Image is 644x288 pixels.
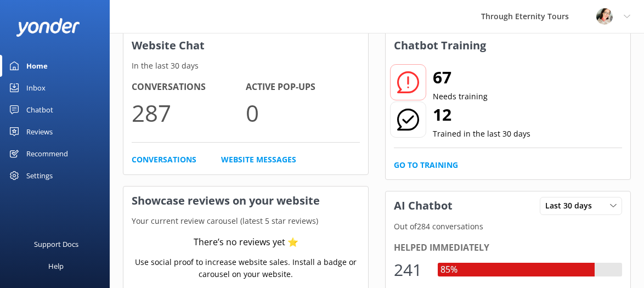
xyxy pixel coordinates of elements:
[246,94,360,131] p: 0
[123,60,368,72] p: In the last 30 days
[26,143,68,165] div: Recommend
[132,80,246,94] h4: Conversations
[34,233,78,255] div: Support Docs
[123,31,368,60] h3: Website Chat
[132,94,246,131] p: 287
[545,200,598,212] span: Last 30 days
[221,154,296,166] a: Website Messages
[386,31,494,60] h3: Chatbot Training
[596,8,613,25] img: 725-1750973867.jpg
[394,241,622,255] div: Helped immediately
[26,55,48,77] div: Home
[433,128,530,140] p: Trained in the last 30 days
[132,154,196,166] a: Conversations
[246,80,360,94] h4: Active Pop-ups
[194,235,298,250] div: There’s no reviews yet ⭐
[26,165,53,187] div: Settings
[394,159,458,171] a: Go to Training
[26,121,53,143] div: Reviews
[386,221,630,233] p: Out of 284 conversations
[26,99,53,121] div: Chatbot
[433,64,488,91] h2: 67
[433,91,488,103] p: Needs training
[26,77,46,99] div: Inbox
[438,263,460,277] div: 85%
[123,187,368,215] h3: Showcase reviews on your website
[394,257,427,283] div: 241
[48,255,64,277] div: Help
[386,191,461,220] h3: AI Chatbot
[16,18,80,36] img: yonder-white-logo.png
[123,215,368,227] p: Your current review carousel (latest 5 star reviews)
[433,101,530,128] h2: 12
[132,256,360,281] p: Use social proof to increase website sales. Install a badge or carousel on your website.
